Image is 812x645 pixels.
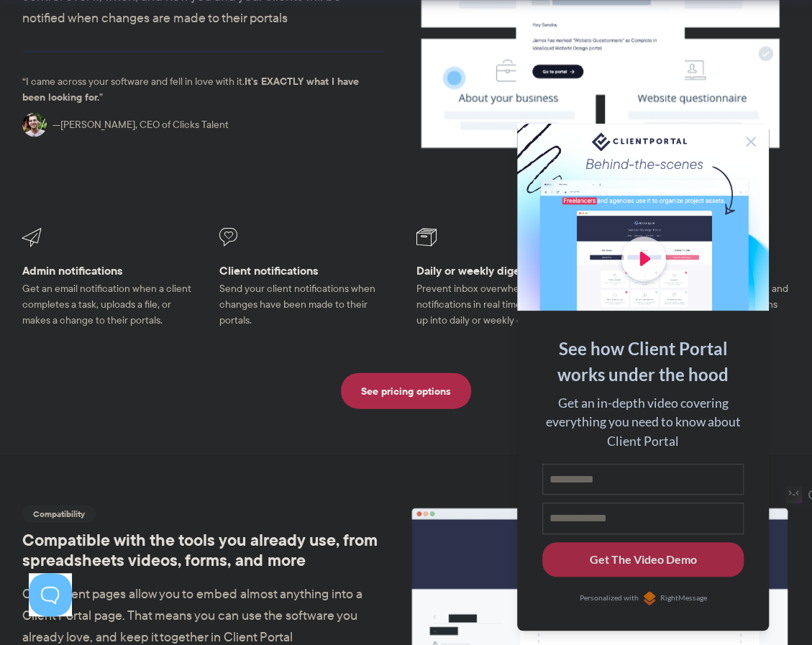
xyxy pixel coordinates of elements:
[642,591,657,605] img: Personalized with RightMessage
[219,280,396,328] p: Send your client notifications when changes have been made to their portals.
[22,529,386,570] h2: Compatible with the tools you already use, from spreadsheets videos, forms, and more
[22,505,96,522] span: Compatibility
[416,280,593,328] p: Prevent inbox overwhelm by sending notifications in real time or saving them up into daily or wee...
[660,593,707,604] span: RightMessage
[542,542,744,577] button: Get The Video Demo
[579,593,638,604] span: Personalized with
[22,73,359,104] strong: It's EXACTLY what I have been looking for.
[542,591,744,605] a: Personalized withRightMessage
[542,394,744,451] div: Get an in-depth video covering everything you need to know about Client Portal
[22,280,199,328] p: Get an email notification when a client completes a task, uploads a file, or makes a change to th...
[341,372,471,408] a: See pricing options
[22,73,360,105] p: I came across your software and fell in love with it.
[542,336,744,388] div: See how Client Portal works under the hood
[29,573,72,616] iframe: Toggle Customer Support
[416,262,593,278] h3: Daily or weekly digests
[53,116,229,132] span: [PERSON_NAME], CEO of Clicks Talent
[219,262,396,278] h3: Client notifications
[590,551,697,568] div: Get The Video Demo
[22,262,199,278] h3: Admin notifications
